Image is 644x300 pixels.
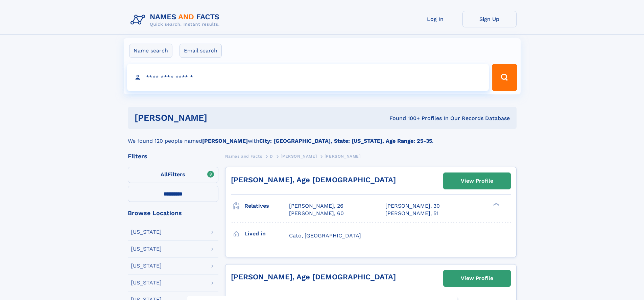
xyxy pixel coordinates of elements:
[131,280,162,285] div: [US_STATE]
[128,11,225,29] img: Logo Names and Facts
[461,271,493,286] div: View Profile
[135,114,299,122] h1: [PERSON_NAME]
[281,154,317,159] span: [PERSON_NAME]
[325,154,361,159] span: [PERSON_NAME]
[231,273,396,281] a: [PERSON_NAME], Age [DEMOGRAPHIC_DATA]
[289,202,343,210] a: [PERSON_NAME], 26
[492,202,500,207] div: ❯
[129,44,172,58] label: Name search
[385,202,440,210] a: [PERSON_NAME], 30
[298,115,510,122] div: Found 100+ Profiles In Our Records Database
[289,232,361,239] span: Cato, [GEOGRAPHIC_DATA]
[492,64,517,91] button: Search Button
[461,173,493,189] div: View Profile
[128,129,517,145] div: We found 120 people named with .
[244,200,289,212] h3: Relatives
[180,44,222,58] label: Email search
[202,138,248,144] b: [PERSON_NAME]
[128,167,218,183] label: Filters
[408,11,462,27] a: Log In
[231,176,396,184] a: [PERSON_NAME], Age [DEMOGRAPHIC_DATA]
[127,64,489,91] input: search input
[462,11,517,27] a: Sign Up
[128,153,218,159] div: Filters
[259,138,432,144] b: City: [GEOGRAPHIC_DATA], State: [US_STATE], Age Range: 25-35
[270,154,273,159] span: D
[270,152,273,160] a: D
[225,152,262,160] a: Names and Facts
[281,152,317,160] a: [PERSON_NAME]
[131,263,162,269] div: [US_STATE]
[131,246,162,252] div: [US_STATE]
[244,228,289,239] h3: Lived in
[444,173,510,189] a: View Profile
[131,229,162,235] div: [US_STATE]
[444,270,510,286] a: View Profile
[289,210,344,217] a: [PERSON_NAME], 60
[161,171,168,178] span: All
[128,210,218,216] div: Browse Locations
[385,210,438,217] a: [PERSON_NAME], 51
